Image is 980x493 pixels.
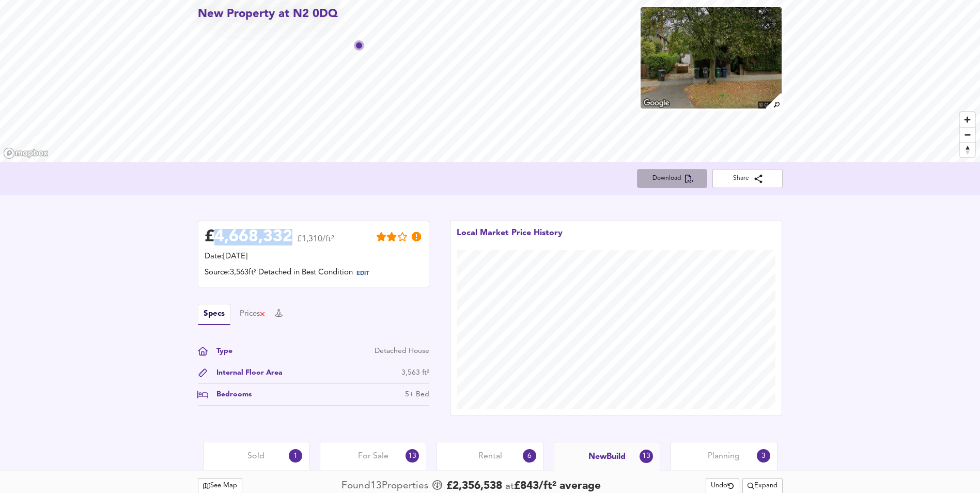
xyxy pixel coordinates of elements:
[757,449,770,463] div: 3
[588,451,626,463] span: New Build
[356,271,369,276] span: EDIT
[708,451,740,462] span: Planning
[205,251,423,263] div: Date: [DATE]
[247,451,265,462] span: Sold
[640,6,782,110] img: property
[401,367,429,378] div: 3,563 ft²
[358,451,388,462] span: For Sale
[721,173,774,184] span: Share
[765,92,783,110] img: search
[645,173,699,184] span: Download
[208,389,252,400] div: Bedrooms
[203,480,238,492] span: See Map
[3,147,49,159] a: Mapbox homepage
[960,128,975,142] span: Zoom out
[478,451,502,462] span: Rental
[208,346,232,357] div: Type
[523,449,536,463] div: 6
[457,227,563,250] div: Local Market Price History
[198,304,230,325] button: Specs
[514,481,601,491] span: £ 843 / ft² average
[711,480,734,492] span: Undo
[205,229,292,245] div: £ 4,668,332
[748,480,777,492] span: Expand
[375,346,429,357] div: Detached House
[505,482,514,491] span: at
[198,6,338,22] h2: New Property at N2 0DQ
[637,169,707,188] button: Download
[289,449,302,463] div: 1
[240,309,266,320] button: Prices
[341,479,431,493] div: Found 13 Propert ies
[712,169,783,188] button: Share
[405,389,429,400] div: 5+ Bed
[205,267,423,281] div: Source: 3,563ft² Detached in Best Condition
[297,235,334,250] span: £1,310/ft²
[208,367,283,378] div: Internal Floor Area
[960,127,975,142] button: Zoom out
[406,449,419,463] div: 13
[640,450,653,463] div: 13
[960,142,975,157] button: Reset bearing to north
[960,112,975,127] button: Zoom in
